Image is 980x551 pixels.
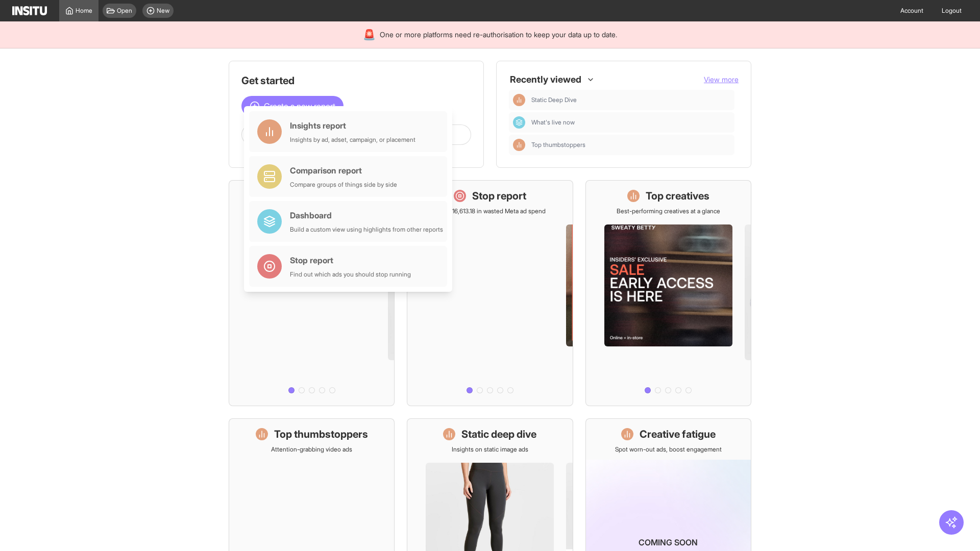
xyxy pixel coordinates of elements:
[531,96,577,104] span: Static Deep Dive
[290,136,415,144] div: Insights by ad, adset, campaign, or placement
[264,100,335,112] span: Create a new report
[531,141,730,149] span: Top thumbstoppers
[290,181,397,189] div: Compare groups of things side by side
[229,180,395,406] a: What's live nowSee all active ads instantly
[531,118,730,127] span: What's live now
[290,209,443,221] div: Dashboard
[290,119,415,132] div: Insights report
[513,94,525,106] div: Insights
[290,226,443,234] div: Build a custom view using highlights from other reports
[157,7,169,15] span: New
[380,30,617,40] span: One or more platforms need re-authorisation to keep your data up to date.
[585,180,751,406] a: Top creativesBest-performing creatives at a glance
[461,427,536,441] h1: Static deep dive
[274,427,368,441] h1: Top thumbstoppers
[513,139,525,151] div: Insights
[531,96,730,104] span: Static Deep Dive
[241,73,471,88] h1: Get started
[76,7,92,15] span: Home
[531,141,585,149] span: Top thumbstoppers
[617,207,720,215] p: Best-performing creatives at a glance
[290,254,411,266] div: Stop report
[452,445,528,454] p: Insights on static image ads
[117,7,132,15] span: Open
[434,207,546,215] p: Save £16,613.18 in wasted Meta ad spend
[472,189,526,203] h1: Stop report
[290,270,411,279] div: Find out which ads you should stop running
[646,189,709,203] h1: Top creatives
[363,28,376,42] div: 🚨
[704,75,739,84] span: View more
[290,164,397,177] div: Comparison report
[531,118,575,127] span: What's live now
[407,180,573,406] a: Stop reportSave £16,613.18 in wasted Meta ad spend
[12,6,47,15] img: Logo
[241,96,344,116] button: Create a new report
[704,74,739,85] button: View more
[271,445,352,454] p: Attention-grabbing video ads
[513,116,525,129] div: Dashboard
